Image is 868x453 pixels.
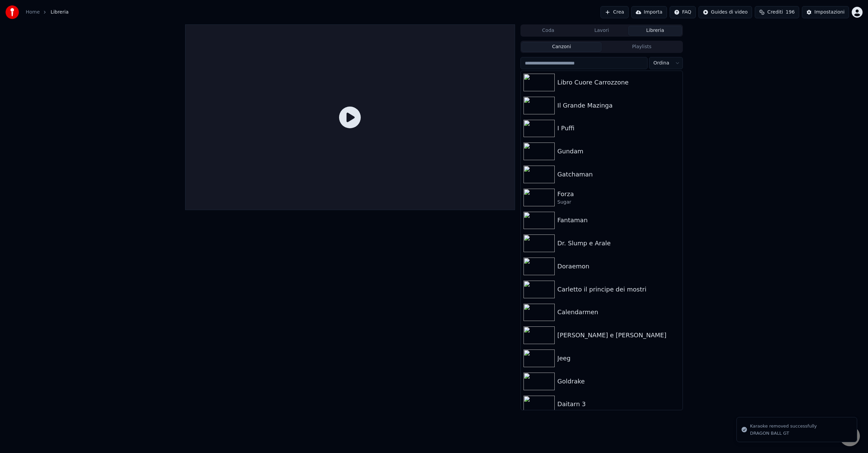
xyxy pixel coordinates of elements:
button: Lavori [575,26,629,36]
div: Carletto il principe dei mostri [557,285,680,294]
div: [PERSON_NAME] e [PERSON_NAME] [557,331,680,340]
button: Importa [631,6,667,18]
button: Playlists [601,42,682,52]
button: Crea [600,6,628,18]
div: DRAGON BALL GT [750,430,817,436]
div: I Puffi [557,124,680,133]
div: Goldrake [557,377,680,386]
div: Daitarn 3 [557,399,680,409]
div: Jeeg [557,354,680,363]
button: Guides di video [698,6,752,18]
button: Libreria [628,26,682,36]
span: 196 [786,9,795,16]
img: youka [5,5,19,19]
button: Canzoni [521,42,602,52]
nav: breadcrumb [26,9,68,16]
div: Gundam [557,147,680,156]
a: Home [26,9,40,16]
button: FAQ [670,6,696,18]
div: Forza [557,189,680,199]
span: Libreria [51,9,68,16]
div: Dr. Slump e Arale [557,239,680,248]
div: Impostazioni [814,9,845,16]
div: Libro Cuore Carrozzone [557,78,680,87]
div: Il Grande Mazinga [557,101,680,110]
div: Fantaman [557,215,680,225]
div: Karaoke removed successfully [750,423,817,430]
span: Ordina [653,60,669,67]
div: Doraemon [557,262,680,271]
button: Coda [521,26,575,36]
button: Crediti196 [755,6,799,18]
div: Sugar [557,199,680,206]
div: Gatchaman [557,170,680,179]
div: Calendarmen [557,307,680,317]
span: Crediti [767,9,783,16]
button: Impostazioni [802,6,849,18]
